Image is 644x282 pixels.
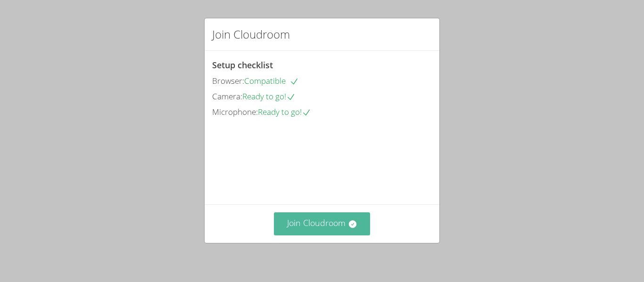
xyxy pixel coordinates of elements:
h2: Join Cloudroom [212,26,290,43]
button: Join Cloudroom [274,212,371,235]
span: Microphone: [212,106,258,117]
span: Ready to go! [258,106,311,117]
span: Camera: [212,91,242,102]
span: Setup checklist [212,59,273,71]
span: Compatible [244,75,299,86]
span: Ready to go! [242,91,296,102]
span: Browser: [212,75,244,86]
